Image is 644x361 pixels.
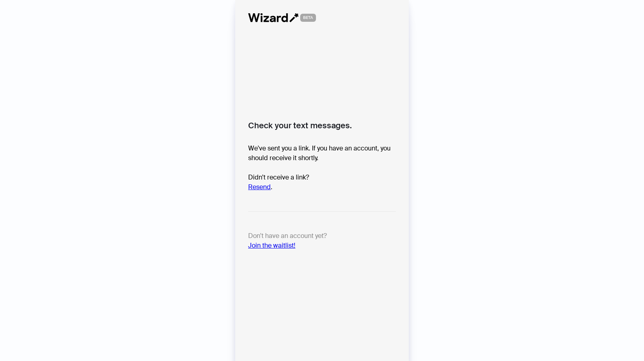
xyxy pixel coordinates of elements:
p: We've sent you a link. If you have an account, you should receive it shortly. Didn't receive a li... [248,144,396,192]
a: Resend [248,183,271,191]
p: Don't have an account yet? [248,231,396,250]
h2: Check your text messages. [248,120,396,131]
a: Join the waitlist! [248,241,295,250]
span: BETA [300,14,316,22]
